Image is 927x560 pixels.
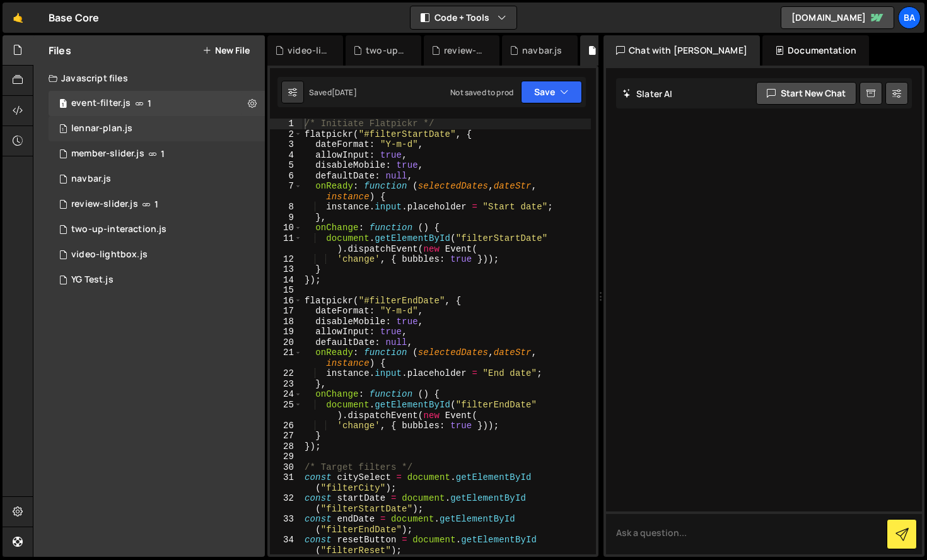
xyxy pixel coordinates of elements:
div: 34 [270,535,302,556]
div: 3 [270,139,302,150]
div: lennar-plan.js [71,123,132,134]
button: Start new chat [756,82,856,105]
span: 1 [59,100,67,110]
div: two-up-interaction.js [71,224,166,235]
h2: Files [49,44,71,57]
a: 🤙 [3,3,33,33]
div: Documentation [762,35,869,66]
div: 8 [270,202,302,213]
a: Ba [898,6,921,29]
div: 21 [270,347,302,368]
div: 15790/46151.js [49,116,265,141]
div: 20 [270,337,302,348]
div: YG Test.js [71,274,114,286]
div: 18 [270,317,302,327]
div: 13 [270,264,302,275]
span: 1 [161,149,165,159]
div: 11 [270,233,302,254]
div: 15790/44982.js [49,166,265,192]
div: [DATE] [332,87,357,98]
div: review-slider.js [71,199,138,210]
button: Code + Tools [411,6,516,29]
div: 24 [270,389,302,400]
div: two-up-interaction.js [366,44,406,57]
div: 22 [270,368,302,379]
div: 14 [270,275,302,286]
div: 15790/44778.js [49,242,265,267]
div: 28 [270,441,302,452]
div: 10 [270,223,302,233]
div: 19 [270,327,302,337]
div: 1 [270,119,302,129]
div: 4 [270,150,302,161]
div: 16 [270,296,302,306]
button: New File [202,45,250,55]
div: 23 [270,379,302,390]
div: 15 [270,285,302,296]
div: 5 [270,160,302,171]
div: 15790/44139.js [49,91,265,116]
div: 25 [270,400,302,421]
h2: Slater AI [622,88,673,100]
a: [DOMAIN_NAME] [781,6,894,29]
span: 1 [154,199,158,209]
div: video-lightbox.js [288,44,328,57]
div: 12 [270,254,302,265]
div: 17 [270,306,302,317]
div: 27 [270,431,302,441]
div: Chat with [PERSON_NAME] [603,35,760,66]
div: 31 [270,472,302,493]
div: review-slider.js [444,44,484,57]
div: Base Core [49,10,99,25]
div: 6 [270,171,302,182]
div: 15790/44138.js [49,192,265,217]
div: 7 [270,181,302,202]
div: 33 [270,514,302,535]
div: event-filter.js [71,98,131,109]
button: Save [521,81,582,103]
div: 9 [270,213,302,223]
div: 2 [270,129,302,140]
div: video-lightbox.js [71,249,148,260]
div: 15790/44770.js [49,217,265,242]
div: Not saved to prod [450,87,513,98]
div: member-slider.js [71,148,144,160]
div: 30 [270,462,302,473]
div: 15790/42338.js [49,267,265,293]
div: Javascript files [33,66,265,91]
div: 29 [270,452,302,462]
span: 1 [59,125,67,135]
div: 32 [270,493,302,514]
div: navbar.js [522,44,562,57]
div: Saved [309,87,357,98]
div: 26 [270,421,302,431]
div: 15790/44133.js [49,141,265,166]
div: navbar.js [71,173,111,185]
span: 1 [148,98,151,108]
